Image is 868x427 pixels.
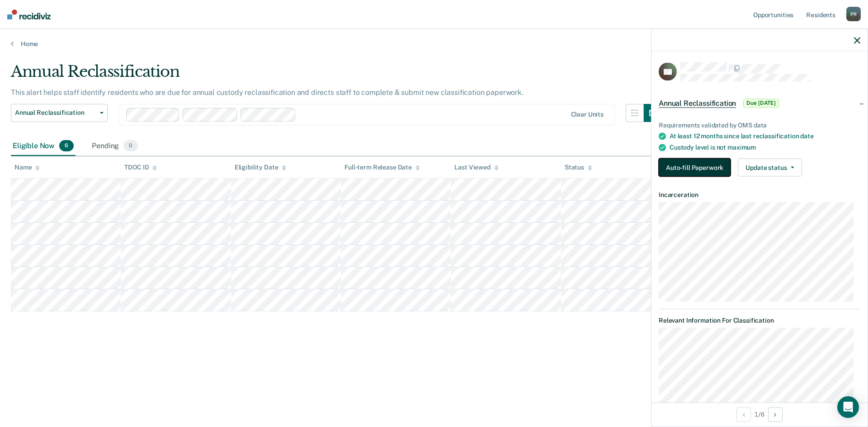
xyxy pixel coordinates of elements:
dt: Relevant Information For Classification [659,317,860,324]
span: Annual Reclassification [659,99,736,108]
div: Clear units [571,111,604,118]
div: P R [846,7,861,21]
span: date [800,132,813,140]
button: Previous Opportunity [736,407,751,422]
p: This alert helps staff identify residents who are due for annual custody reclassification and dir... [11,88,524,97]
button: Auto-fill Paperwork [659,159,731,177]
a: Navigate to form link [659,159,734,177]
div: Pending [90,136,139,156]
dt: Incarceration [659,191,860,199]
span: Annual Reclassification [15,109,96,117]
div: 1 / 6 [651,402,868,426]
button: Next Opportunity [768,407,783,422]
div: Name [14,164,40,171]
div: Custody level is not [670,144,860,151]
div: Annual Reclassification [11,62,662,88]
div: Requirements validated by OMS data [659,121,860,129]
div: TDOC ID [124,164,157,171]
div: Eligibility Date [235,164,287,171]
span: 6 [59,140,74,152]
div: Full-term Release Date [344,164,420,171]
div: Eligible Now [11,136,75,156]
button: Update status [738,159,802,177]
span: Due [DATE] [743,99,779,108]
span: 0 [123,140,137,152]
img: Recidiviz [7,9,51,19]
div: At least 12 months since last reclassification [670,132,860,140]
div: Status [565,164,592,171]
span: maximum [727,144,756,151]
div: Last Viewed [454,164,498,171]
a: Home [11,40,857,48]
div: Annual ReclassificationDue [DATE] [651,89,868,117]
div: Open Intercom Messenger [837,396,859,418]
